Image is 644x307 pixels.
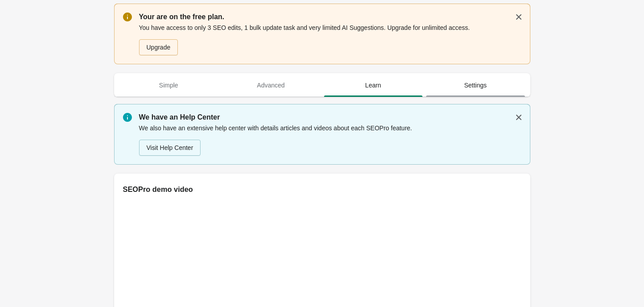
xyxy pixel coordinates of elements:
[139,22,521,56] div: You have access to only 3 SEO edits, 1 bulk update task and very limited AI Suggestions. Upgrade ...
[139,112,521,123] p: We have an Help Center
[119,77,218,93] span: Simple
[139,12,521,22] p: Your are on the free plan.
[139,39,178,55] a: Upgrade
[139,123,521,157] div: We also have an extensive help center with details articles and videos about each SEOPro feature.
[322,74,425,97] button: Learn
[123,185,521,194] h3: SEOPro demo video
[147,144,193,151] div: Visit Help Center
[118,74,220,97] button: Simple
[424,74,527,97] button: Settings
[222,77,320,93] span: Advanced
[220,74,322,97] button: Advanced
[139,140,201,156] a: Visit Help Center
[324,77,423,93] span: Learn
[426,77,525,93] span: Settings
[147,44,171,51] div: Upgrade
